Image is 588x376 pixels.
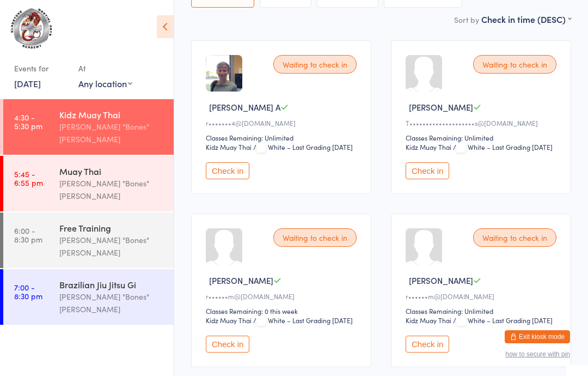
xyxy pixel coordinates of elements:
div: [PERSON_NAME] "Bones" [PERSON_NAME] [59,290,164,316]
a: [DATE] [14,77,41,89]
a: 5:45 -6:55 pmMuay Thai[PERSON_NAME] "Bones" [PERSON_NAME] [3,156,174,211]
img: image1684995444.png [206,55,242,92]
span: [PERSON_NAME] A [209,101,280,113]
div: Classes Remaining: Unlimited [206,133,360,142]
div: r•••••• [206,292,360,301]
button: Check in [206,336,249,353]
div: Kidz Muay Thai [206,316,252,325]
div: Waiting to check in [273,55,357,74]
span: [PERSON_NAME] [409,101,473,113]
time: 7:00 - 8:30 pm [14,283,42,300]
div: r•••••• [406,292,560,301]
div: Brazilian Jiu Jitsu Gi [59,278,164,290]
div: r••••••• [206,118,360,128]
button: Exit kiosk mode [505,330,570,343]
span: / White – Last Grading [DATE] [453,316,553,325]
span: [PERSON_NAME] [209,275,273,286]
div: [PERSON_NAME] "Bones" [PERSON_NAME] [59,120,164,145]
div: Free Training [59,222,164,234]
div: Check in time (DESC) [481,13,571,25]
time: 5:45 - 6:55 pm [14,169,43,187]
span: / White – Last Grading [DATE] [453,142,553,151]
div: Kidz Muay Thai [206,142,252,151]
span: / White – Last Grading [DATE] [253,316,353,325]
span: / White – Last Grading [DATE] [253,142,353,151]
div: Classes Remaining: 0 this week [206,306,360,316]
button: Check in [406,336,449,353]
a: 6:00 -8:30 pmFree Training[PERSON_NAME] "Bones" [PERSON_NAME] [3,213,174,268]
div: Classes Remaining: Unlimited [406,306,560,316]
div: Waiting to check in [473,55,556,74]
div: [PERSON_NAME] "Bones" [PERSON_NAME] [59,234,164,259]
div: Classes Remaining: Unlimited [406,133,560,142]
img: Gladstone Martial Arts Academy [11,8,52,48]
button: how to secure with pin [505,350,570,358]
a: 7:00 -8:30 pmBrazilian Jiu Jitsu Gi[PERSON_NAME] "Bones" [PERSON_NAME] [3,269,174,325]
span: [PERSON_NAME] [409,275,473,286]
div: T•••••••••••••••••••• [406,118,560,128]
div: Kidz Muay Thai [406,142,451,151]
div: Waiting to check in [473,228,556,247]
a: 4:30 -5:30 pmKidz Muay Thai[PERSON_NAME] "Bones" [PERSON_NAME] [3,99,174,155]
div: Events for [14,59,68,77]
label: Sort by [454,14,479,25]
button: Check in [406,162,449,179]
button: Check in [206,162,249,179]
div: At [78,59,132,77]
div: Kidz Muay Thai [406,316,451,325]
time: 6:00 - 8:30 pm [14,226,42,244]
time: 4:30 - 5:30 pm [14,113,42,130]
div: Muay Thai [59,165,164,177]
div: Kidz Muay Thai [59,108,164,120]
div: Waiting to check in [273,228,357,247]
div: [PERSON_NAME] "Bones" [PERSON_NAME] [59,177,164,202]
div: Any location [78,77,132,89]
